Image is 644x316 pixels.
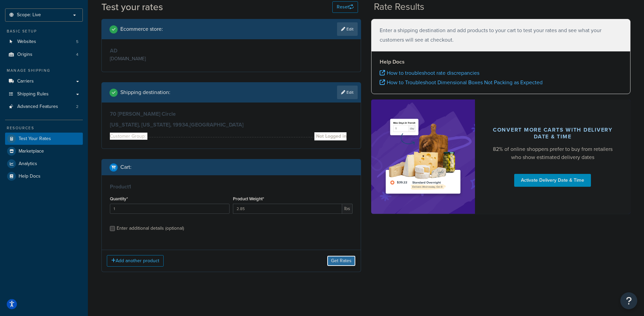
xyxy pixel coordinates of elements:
[5,48,83,61] li: Origins
[110,121,353,128] h3: [US_STATE], [US_STATE], 19934 , [GEOGRAPHIC_DATA]
[5,48,83,61] a: Origins4
[380,69,479,77] a: How to troubleshoot rate discrepancies
[110,183,353,190] h3: Product 1
[5,100,83,113] li: Advanced Features
[381,110,465,204] img: feature-image-ddt-36eae7f7280da8017bfb280eaccd9c446f90b1fe08728e4019434db127062ab4.png
[327,255,356,266] button: Get Rates
[76,39,78,45] span: 5
[19,136,51,142] span: Test Your Rates
[337,22,358,36] a: Edit
[76,104,78,110] span: 2
[5,88,83,100] a: Shipping Rules
[5,36,83,48] li: Websites
[5,36,83,48] a: Websites5
[380,78,543,86] a: How to Troubleshoot Dimensional Boxes Not Packing as Expected
[120,164,132,170] h2: Cart :
[374,2,424,12] h2: Rate Results
[491,127,615,140] div: Convert more carts with delivery date & time
[19,149,44,154] span: Marketplace
[110,111,353,117] h3: 70 [PERSON_NAME] Circle
[110,204,230,214] input: 0
[5,125,83,131] div: Resources
[380,26,622,45] p: Enter a shipping destination and add products to your cart to test your rates and see what your c...
[17,52,32,58] span: Origins
[233,196,264,201] label: Product Weight*
[110,226,115,231] input: Enter additional details (optional)
[17,39,36,45] span: Websites
[332,1,358,13] button: Reset
[117,224,184,233] div: Enter additional details (optional)
[107,255,164,267] button: Add another product
[314,132,347,140] span: Not Logged in
[620,292,637,309] button: Open Resource Center
[233,204,342,214] input: 0.00
[5,68,83,73] div: Manage Shipping
[5,158,83,170] a: Analytics
[5,145,83,157] a: Marketplace
[17,91,49,97] span: Shipping Rules
[19,174,41,179] span: Help Docs
[17,104,58,110] span: Advanced Features
[380,58,622,66] h4: Help Docs
[337,86,358,99] a: Edit
[342,204,353,214] span: lbs
[19,161,37,167] span: Analytics
[17,12,41,18] span: Scope: Live
[110,54,230,64] p: [DOMAIN_NAME]
[17,78,34,84] span: Carriers
[514,174,591,187] a: Activate Delivery Date & Time
[110,133,147,140] span: Customer Group:
[110,47,230,54] h3: AD
[5,100,83,113] a: Advanced Features2
[76,52,78,58] span: 4
[491,145,615,161] div: 82% of online shoppers prefer to buy from retailers who show estimated delivery dates
[5,133,83,145] a: Test Your Rates
[110,196,128,201] label: Quantity*
[5,170,83,182] a: Help Docs
[101,0,163,14] h1: Test your rates
[120,26,163,32] h2: Ecommerce store :
[5,75,83,88] a: Carriers
[120,89,170,95] h2: Shipping destination :
[5,28,83,34] div: Basic Setup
